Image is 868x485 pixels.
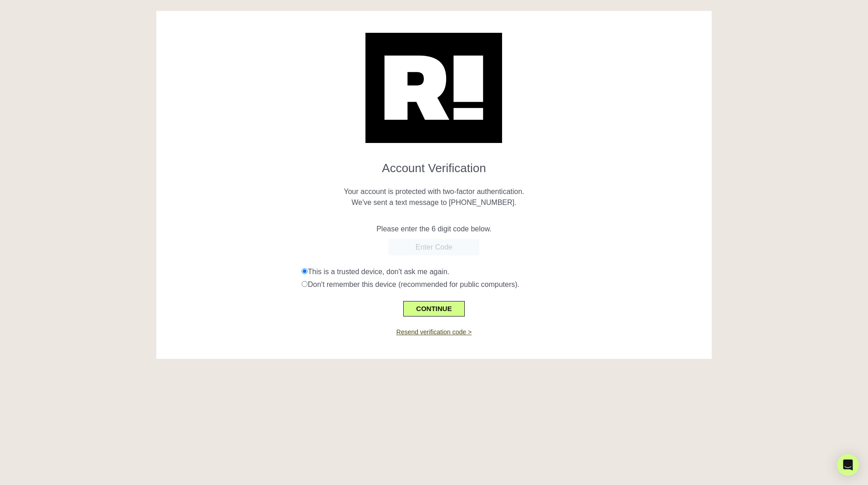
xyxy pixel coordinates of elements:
div: Open Intercom Messenger [837,454,859,476]
a: Resend verification code > [396,328,472,336]
h1: Account Verification [163,154,705,175]
div: This is a trusted device, don't ask me again. [302,266,705,277]
div: Don't remember this device (recommended for public computers). [302,279,705,290]
img: Retention.com [365,33,502,143]
button: CONTINUE [403,301,464,317]
p: Your account is protected with two-factor authentication. We've sent a text message to [PHONE_NUM... [163,175,705,208]
p: Please enter the 6 digit code below. [163,224,705,235]
input: Enter Code [388,239,479,255]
